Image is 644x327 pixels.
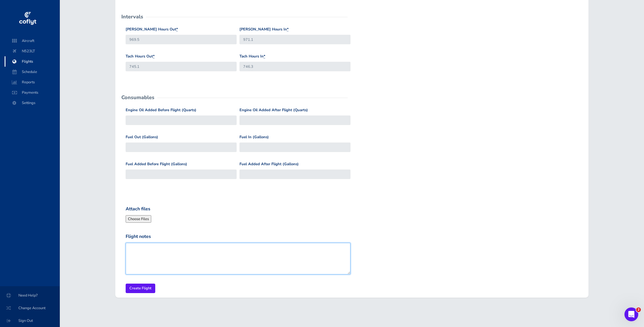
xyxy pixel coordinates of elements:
[10,98,54,108] span: Settings
[126,107,196,113] label: Engine Oil Added Before Flight (Quarts)
[121,95,154,100] h2: Consumables
[126,205,150,213] label: Attach files
[176,27,178,32] abbr: required
[239,26,289,32] label: [PERSON_NAME] Hours In
[239,53,265,59] label: Tach Hours In
[126,26,178,32] label: [PERSON_NAME] Hours Out
[126,284,155,293] input: Create Flight
[7,316,53,326] span: Sign Out
[624,307,638,321] iframe: Intercom live chat
[10,77,54,87] span: Reports
[126,161,187,167] label: Fuel Added Before Flight (Gallons)
[10,87,54,98] span: Payments
[10,36,54,46] span: Aircraft
[18,10,37,27] img: coflyt logo
[7,290,53,301] span: Need Help?
[10,46,54,56] span: N523LT
[121,14,143,19] h2: Intervals
[264,54,265,59] abbr: required
[636,307,641,312] span: 2
[153,54,155,59] abbr: required
[10,67,54,77] span: Schedule
[239,134,269,140] label: Fuel In (Gallons)
[7,303,53,313] span: Change Account
[10,56,54,67] span: Flights
[239,161,299,167] label: Fuel Added After Flight (Gallons)
[126,134,158,140] label: Fuel Out (Gallons)
[126,233,151,241] label: Flight notes
[239,107,308,113] label: Engine Oil Added After Flight (Quarts)
[126,53,155,59] label: Tach Hours Out
[287,27,289,32] abbr: required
